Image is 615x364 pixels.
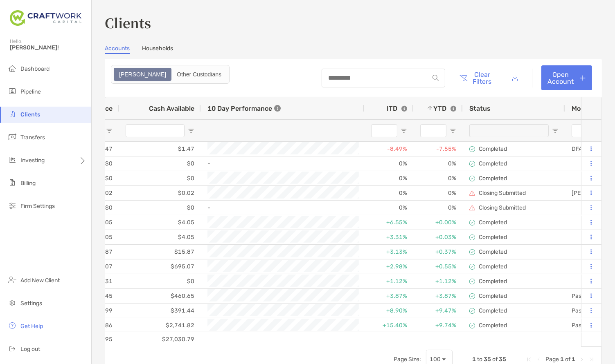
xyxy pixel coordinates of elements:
div: Next Page [579,356,585,363]
p: Completed [479,322,507,329]
div: -8.49% [365,142,414,156]
div: YTD [433,105,456,112]
span: Clients [20,111,40,118]
div: 10 Day Performance [207,97,281,119]
p: Completed [479,293,507,299]
img: complete icon [469,146,475,152]
a: Open Account [541,65,592,90]
p: Completed [479,248,507,255]
span: Log out [20,346,40,353]
p: Completed [479,278,507,285]
div: +0.03% [414,230,463,244]
p: Closing Submitted [479,204,526,211]
p: Completed [479,263,507,270]
div: 0% [365,201,414,215]
span: 35 [499,356,506,363]
div: $1.47 [119,142,201,156]
div: - [207,157,358,170]
p: Completed [479,219,507,226]
div: +0.00% [414,215,463,230]
div: $15.87 [119,245,201,259]
div: +0.37% [414,245,463,259]
div: $27,030.79 [119,332,201,346]
span: 1 [472,356,476,363]
div: First Page [526,356,532,363]
div: +15.40% [365,318,414,333]
div: Page Size: [394,356,421,363]
p: Completed [479,234,507,241]
span: 1 [572,356,575,363]
img: complete icon [469,176,475,181]
button: Clear Filters [453,65,498,90]
div: $0 [119,274,201,288]
div: +9.74% [414,318,463,333]
span: of [492,356,498,363]
button: Open Filter Menu [450,127,456,134]
span: [PERSON_NAME]! [10,44,86,51]
img: input icon [433,75,439,81]
p: Completed [479,307,507,314]
span: Get Help [20,323,43,330]
div: 0% [365,186,414,200]
span: Dashboard [20,65,50,72]
button: Open Filter Menu [401,127,407,134]
img: logout icon [7,344,17,353]
button: Open Filter Menu [106,127,113,134]
div: ITD [387,105,407,112]
div: 0% [414,186,463,200]
span: Transfers [20,134,45,141]
img: clients icon [7,109,17,119]
img: complete icon [469,161,475,167]
div: 100 [430,356,441,363]
input: ITD Filter Input [371,124,397,137]
div: $695.07 [119,259,201,274]
img: investing icon [7,155,17,165]
div: 0% [414,171,463,185]
img: add_new_client icon [7,275,17,285]
span: Add New Client [20,277,60,284]
div: Last Page [588,356,595,363]
div: $0 [119,171,201,185]
a: Accounts [105,45,130,54]
div: Zoe [115,69,171,80]
span: Cash Available [149,105,194,112]
div: segmented control [111,65,230,84]
div: $4.05 [119,215,201,230]
img: complete icon [469,249,475,255]
span: Firm Settings [20,203,55,210]
img: Zoe Logo [10,3,81,33]
img: billing icon [7,178,17,188]
div: +3.31% [365,230,414,244]
img: complete icon [469,220,475,226]
img: complete icon [469,234,475,240]
span: to [477,356,482,363]
div: +3.87% [365,289,414,303]
div: $0 [119,201,201,215]
img: complete icon [469,323,475,328]
button: Open Filter Menu [552,127,559,134]
button: Open Filter Menu [188,127,194,134]
div: +3.13% [365,245,414,259]
div: - [207,201,358,214]
span: Status [469,105,491,112]
div: $0 [119,156,201,171]
img: complete icon [469,293,475,299]
div: $460.65 [119,289,201,303]
img: transfers icon [7,132,17,142]
div: 0% [414,156,463,171]
div: 0% [365,171,414,185]
div: 0% [365,156,414,171]
div: +1.12% [365,274,414,288]
span: Investing [20,157,45,164]
img: complete icon [469,279,475,284]
a: Households [142,45,173,54]
div: 0% [414,201,463,215]
p: Completed [479,175,507,182]
div: +3.87% [414,289,463,303]
div: $2,741.82 [119,318,201,333]
p: Completed [479,145,507,152]
div: +2.98% [365,259,414,274]
img: complete icon [469,264,475,270]
img: dashboard icon [7,63,17,73]
p: Closing Submitted [479,190,526,197]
